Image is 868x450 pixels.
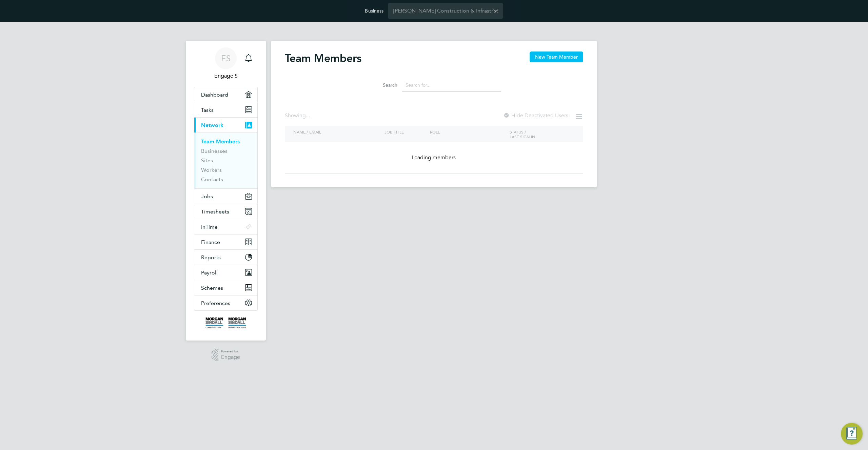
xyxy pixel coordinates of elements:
[194,280,257,295] button: Schemes
[201,122,223,128] span: Network
[194,87,257,102] a: Dashboard
[194,189,257,204] button: Jobs
[194,47,258,80] a: ESEngage S
[201,107,214,113] span: Tasks
[201,300,230,306] span: Preferences
[201,285,223,291] span: Schemes
[221,54,231,63] span: ES
[212,349,240,362] a: Powered byEngage
[367,82,397,88] label: Search
[194,265,257,280] button: Payroll
[530,52,583,62] button: New Team Member
[841,423,863,445] button: Engage Resource Center
[201,208,229,215] span: Timesheets
[201,91,228,98] span: Dashboard
[201,167,222,173] a: Workers
[194,204,257,219] button: Timesheets
[402,79,501,92] input: Search for...
[194,295,257,310] button: Preferences
[201,224,218,230] span: InTime
[194,219,257,234] button: InTime
[201,239,220,245] span: Finance
[285,112,311,119] div: Showing
[201,193,213,200] span: Jobs
[201,254,221,261] span: Reports
[194,118,257,132] button: Network
[194,318,258,328] a: Go to home page
[221,354,240,360] span: Engage
[503,112,568,119] label: Hide Deactivated Users
[201,148,228,154] a: Businesses
[306,112,310,119] span: ...
[285,52,361,65] h2: Team Members
[194,132,257,188] div: Network
[194,234,257,249] button: Finance
[201,269,218,276] span: Payroll
[221,349,240,354] span: Powered by
[201,176,223,183] a: Contacts
[201,138,240,145] a: Team Members
[186,41,266,341] nav: Main navigation
[194,72,258,80] span: Engage S
[205,318,246,328] img: morgansindall-logo-retina.png
[194,102,257,117] a: Tasks
[194,250,257,265] button: Reports
[201,157,213,164] a: Sites
[365,8,383,14] label: Business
